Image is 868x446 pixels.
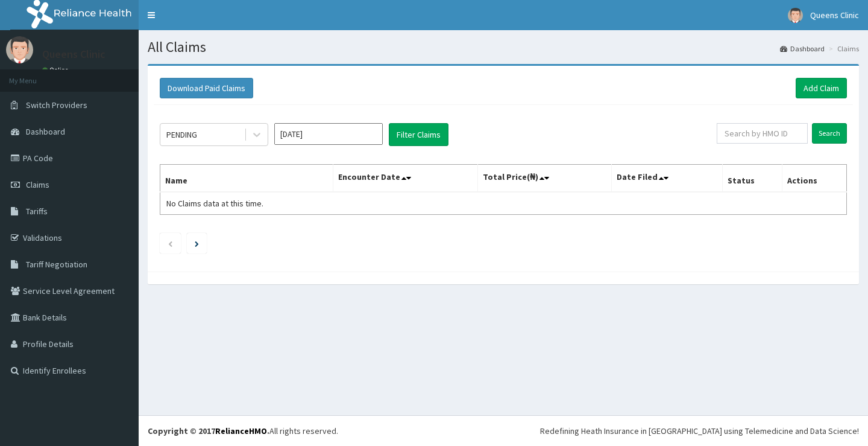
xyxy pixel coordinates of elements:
[148,39,859,55] h1: All Claims
[26,100,87,110] span: Switch Providers
[780,43,825,54] a: Dashboard
[195,238,199,249] a: Next page
[722,165,782,193] th: Status
[26,206,48,217] span: Tariffs
[6,36,33,63] img: User Image
[782,165,846,193] th: Actions
[166,129,197,141] div: PENDING
[540,425,859,437] div: Redefining Heath Insurance in [GEOGRAPHIC_DATA] using Telemedicine and Data Science!
[42,66,71,74] a: Online
[26,126,65,137] span: Dashboard
[26,259,87,270] span: Tariff Negotiation
[42,49,105,60] p: Queens Clinic
[389,123,448,146] button: Filter Claims
[168,238,173,249] a: Previous page
[611,165,722,193] th: Date Filed
[333,165,477,193] th: Encounter Date
[812,123,847,144] input: Search
[160,165,333,193] th: Name
[274,123,383,145] input: Select Month and Year
[717,123,808,144] input: Search by HMO ID
[788,8,803,23] img: User Image
[215,425,267,436] a: RelianceHMO
[148,425,269,436] strong: Copyright © 2017 .
[139,415,868,446] footer: All rights reserved.
[796,78,847,98] a: Add Claim
[477,165,611,193] th: Total Price(₦)
[26,179,49,190] span: Claims
[826,43,859,54] li: Claims
[810,10,859,21] span: Queens Clinic
[166,198,263,209] span: No Claims data at this time.
[160,78,253,98] button: Download Paid Claims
